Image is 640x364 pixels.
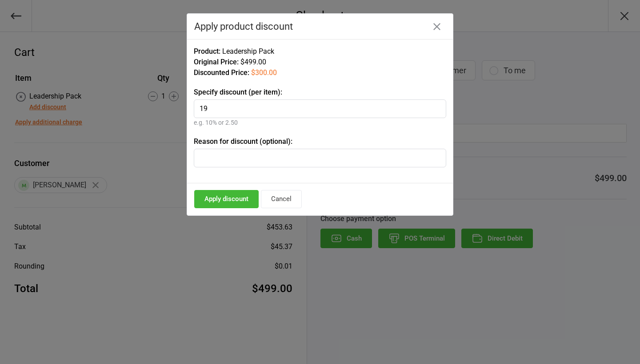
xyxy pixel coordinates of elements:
div: Leadership Pack [194,46,446,57]
span: Discounted Price: [194,68,249,77]
span: Product: [194,47,220,55]
button: Apply discount [194,190,259,208]
div: e.g. 10% or 2.50 [194,118,446,127]
span: $300.00 [251,68,277,77]
button: Cancel [261,190,302,208]
label: Reason for discount (optional): [194,136,446,147]
label: Specify discount (per item): [194,87,446,98]
div: Apply product discount [194,21,446,32]
span: Original Price: [194,58,239,66]
div: $499.00 [194,57,446,67]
